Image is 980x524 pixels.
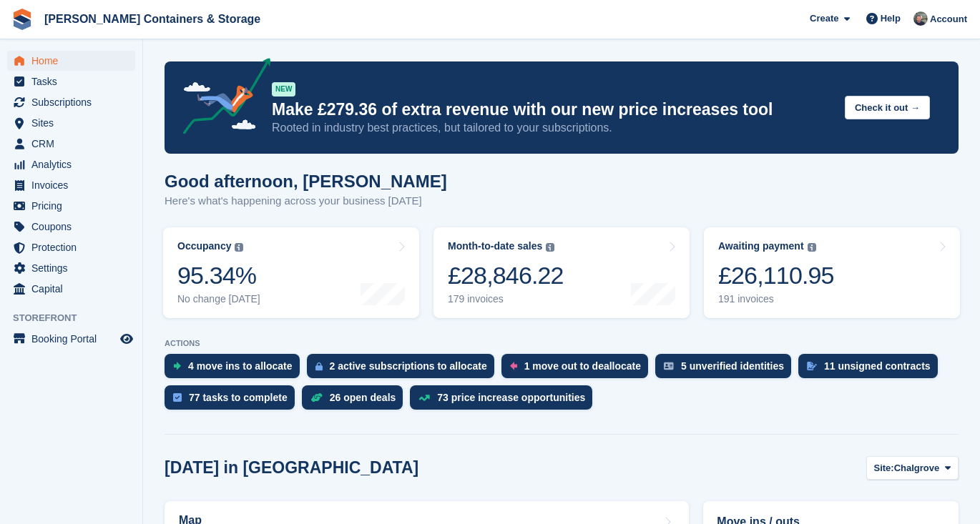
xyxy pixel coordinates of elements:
[165,339,959,348] p: ACTIONS
[11,9,33,30] img: stora-icon-8386f47178a22dfd0bd8f6a31ec36ba5ce8667c1dd55bd0f319d3a0aa187defe.svg
[165,193,447,209] p: Here's what's happening across your business [DATE]
[307,354,501,385] a: 2 active subscriptions to allocate
[272,120,833,136] p: Rooted in industry best practices, but tailored to your subscriptions.
[410,385,599,417] a: 73 price increase opportunities
[437,392,585,403] div: 73 price increase opportunities
[7,279,135,299] a: menu
[718,293,834,305] div: 191 invoices
[272,99,833,120] p: Make £279.36 of extra revenue with our new price increases tool
[7,113,135,133] a: menu
[31,154,117,174] span: Analytics
[718,261,834,290] div: £26,110.95
[913,11,928,26] img: Adam Greenhalgh
[7,134,135,154] a: menu
[302,385,411,417] a: 26 open deals
[315,362,323,371] img: active_subscription_to_allocate_icon-d502201f5373d7db506a760aba3b589e785aa758c864c3986d89f69b8ff3...
[681,360,784,372] div: 5 unverified identities
[418,395,430,401] img: price_increase_opportunities-93ffe204e8149a01c8c9dc8f82e8f89637d9d84a8eef4429ea346261dce0b2c0.svg
[510,362,517,370] img: move_outs_to_deallocate_icon-f764333ba52eb49d3ac5e1228854f67142a1ed5810a6f6cc68b1a99e826820c5.svg
[7,175,135,195] a: menu
[845,96,930,119] button: Check it out →
[31,329,117,349] span: Booking Portal
[31,92,117,112] span: Subscriptions
[31,113,117,133] span: Sites
[171,58,271,139] img: price-adjustments-announcement-icon-8257ccfd72463d97f412b2fc003d46551f7dbcb40ab6d574587a9cd5c0d94...
[448,240,542,252] div: Month-to-date sales
[118,330,135,347] a: Preview store
[235,243,243,252] img: icon-info-grey-7440780725fd019a000dd9b08b2336e03edf1995a4989e88bcd33f0948082b44.svg
[330,392,396,403] div: 26 open deals
[7,217,135,237] a: menu
[655,354,798,385] a: 5 unverified identities
[718,240,804,252] div: Awaiting payment
[798,354,945,385] a: 11 unsigned contracts
[930,12,967,26] span: Account
[189,392,288,403] div: 77 tasks to complete
[894,461,940,475] span: Chalgrove
[704,227,960,318] a: Awaiting payment £26,110.95 191 invoices
[163,227,419,318] a: Occupancy 95.34% No change [DATE]
[177,261,260,290] div: 95.34%
[31,196,117,216] span: Pricing
[31,71,117,92] span: Tasks
[177,240,231,252] div: Occupancy
[31,279,117,299] span: Capital
[177,293,260,305] div: No change [DATE]
[881,11,901,26] span: Help
[7,92,135,112] a: menu
[874,461,894,475] span: Site:
[7,237,135,257] a: menu
[524,360,641,372] div: 1 move out to deallocate
[272,82,295,97] div: NEW
[39,7,266,31] a: [PERSON_NAME] Containers & Storage
[310,392,323,402] img: deal-1b604bf984904fb50ccaf53a9ad4b4a5d6e5aea283cecdc64d6e3604feb123c2.svg
[165,385,302,417] a: 77 tasks to complete
[7,51,135,71] a: menu
[7,329,135,349] a: menu
[824,360,931,372] div: 11 unsigned contracts
[165,458,418,478] h2: [DATE] in [GEOGRAPHIC_DATA]
[13,311,142,325] span: Storefront
[866,456,959,480] button: Site: Chalgrove
[330,360,487,372] div: 2 active subscriptions to allocate
[448,261,564,290] div: £28,846.22
[31,175,117,195] span: Invoices
[31,237,117,257] span: Protection
[7,196,135,216] a: menu
[165,172,447,191] h1: Good afternoon, [PERSON_NAME]
[31,217,117,237] span: Coupons
[7,258,135,278] a: menu
[448,293,564,305] div: 179 invoices
[173,362,181,370] img: move_ins_to_allocate_icon-fdf77a2bb77ea45bf5b3d319d69a93e2d87916cf1d5bf7949dd705db3b84f3ca.svg
[165,354,307,385] a: 4 move ins to allocate
[7,71,135,92] a: menu
[31,51,117,71] span: Home
[7,154,135,174] a: menu
[433,227,690,318] a: Month-to-date sales £28,846.22 179 invoices
[808,243,816,252] img: icon-info-grey-7440780725fd019a000dd9b08b2336e03edf1995a4989e88bcd33f0948082b44.svg
[173,393,182,402] img: task-75834270c22a3079a89374b754ae025e5fb1db73e45f91037f5363f120a921f8.svg
[31,258,117,278] span: Settings
[807,362,817,370] img: contract_signature_icon-13c848040528278c33f63329250d36e43548de30e8caae1d1a13099fd9432cc5.svg
[501,354,655,385] a: 1 move out to deallocate
[810,11,838,26] span: Create
[31,134,117,154] span: CRM
[188,360,293,372] div: 4 move ins to allocate
[664,362,674,370] img: verify_identity-adf6edd0f0f0b5bbfe63781bf79b02c33cf7c696d77639b501bdc392416b5a36.svg
[546,243,554,252] img: icon-info-grey-7440780725fd019a000dd9b08b2336e03edf1995a4989e88bcd33f0948082b44.svg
